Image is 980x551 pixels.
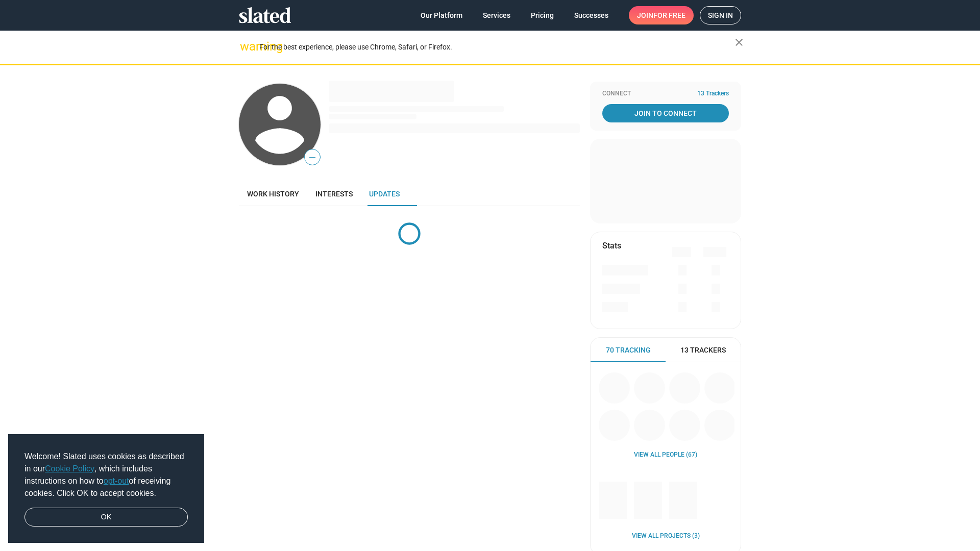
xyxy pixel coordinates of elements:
a: Updates [361,182,408,206]
span: 70 Tracking [606,345,651,355]
div: For the best experience, please use Chrome, Safari, or Firefox. [259,40,735,54]
span: Welcome! Slated uses cookies as described in our , which includes instructions on how to of recei... [24,450,188,499]
a: Cookie Policy [45,464,94,473]
a: Sign in [700,6,741,24]
span: Sign in [708,7,733,24]
a: Our Platform [412,6,471,24]
a: dismiss cookie message [24,508,188,527]
a: Services [475,6,519,24]
a: Joinfor free [629,6,694,24]
span: for free [653,6,685,24]
span: — [305,151,320,164]
div: cookieconsent [8,434,204,543]
span: Join To Connect [604,104,727,122]
a: Successes [566,6,617,24]
mat-card-title: Stats [602,240,621,251]
mat-icon: close [733,36,745,48]
a: View all People (67) [634,451,697,459]
a: Join To Connect [602,104,729,122]
span: Interests [315,190,353,198]
a: Work history [239,182,307,206]
span: Successes [574,6,608,24]
span: Join [637,6,685,24]
mat-icon: warning [240,40,252,53]
span: Pricing [531,6,554,24]
a: Pricing [523,6,562,24]
a: Interests [307,182,361,206]
span: Our Platform [421,6,462,24]
span: 13 Trackers [680,345,726,355]
a: opt-out [104,477,129,485]
span: 13 Trackers [697,90,729,98]
span: Work history [247,190,299,198]
div: Connect [602,90,729,98]
span: Updates [369,190,400,198]
a: View all Projects (3) [632,532,700,540]
span: Services [483,6,510,24]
